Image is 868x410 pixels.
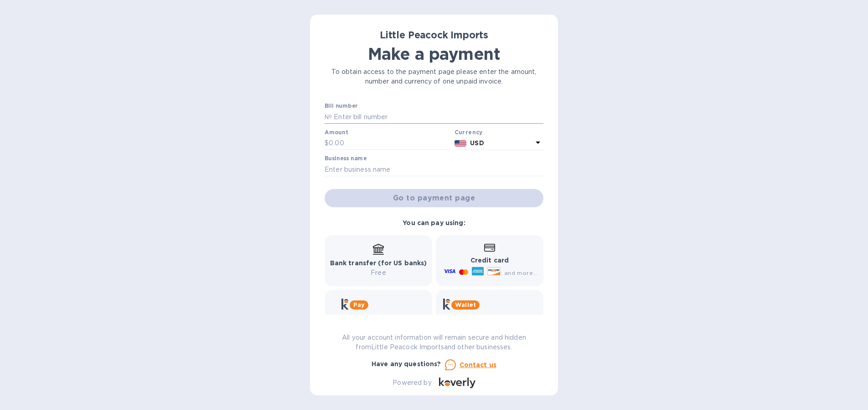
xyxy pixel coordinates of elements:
[504,269,537,276] span: and more...
[470,139,484,147] b: USD
[460,361,497,368] u: Contact us
[325,67,543,86] p: To obtain access to the payment page please enter the amount, number and currency of one unpaid i...
[341,314,416,321] b: Get more time to pay
[380,29,488,41] b: Little Peacock Imports
[325,138,329,148] p: $
[372,360,441,368] b: Have any questions?
[393,378,431,388] p: Powered by
[325,333,543,352] p: All your account information will remain secure and hidden from Little Peacock Imports and other ...
[325,112,332,122] p: №
[329,137,451,150] input: 0.00
[455,301,476,308] b: Wallet
[325,104,357,109] label: Bill number
[330,268,427,278] p: Free
[403,219,465,226] b: You can pay using:
[353,301,365,308] b: Pay
[330,259,427,267] b: Bank transfer (for US banks)
[455,129,483,136] b: Currency
[325,130,348,135] label: Amount
[332,110,543,124] input: Enter bill number
[443,314,536,321] b: Instant transfers via Wallet
[325,163,543,176] input: Enter business name
[455,140,467,147] img: USD
[325,156,367,162] label: Business name
[470,257,509,264] b: Credit card
[325,44,543,63] h1: Make a payment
